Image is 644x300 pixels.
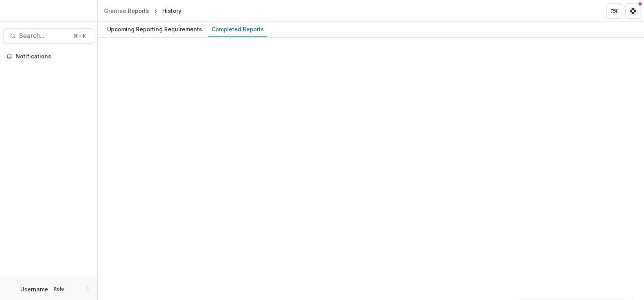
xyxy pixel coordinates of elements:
nav: breadcrumb [101,5,185,16]
div: Upcoming Reporting Requirements [104,23,205,35]
span: Search... [19,32,69,40]
a: Grantee Reports [101,5,152,16]
p: Username [20,285,48,293]
button: Partners [606,3,622,19]
button: Notifications [3,50,94,63]
div: Completed Reports [208,23,267,35]
a: Completed Reports [208,22,267,37]
span: Notifications [16,53,91,60]
div: ⌘ + K [72,32,88,40]
div: History [162,7,181,15]
p: Role [51,286,66,293]
button: Search... [3,28,94,44]
button: Get Help [625,3,641,19]
button: More [83,284,93,294]
div: Grantee Reports [104,7,149,15]
a: Upcoming Reporting Requirements [104,22,205,37]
